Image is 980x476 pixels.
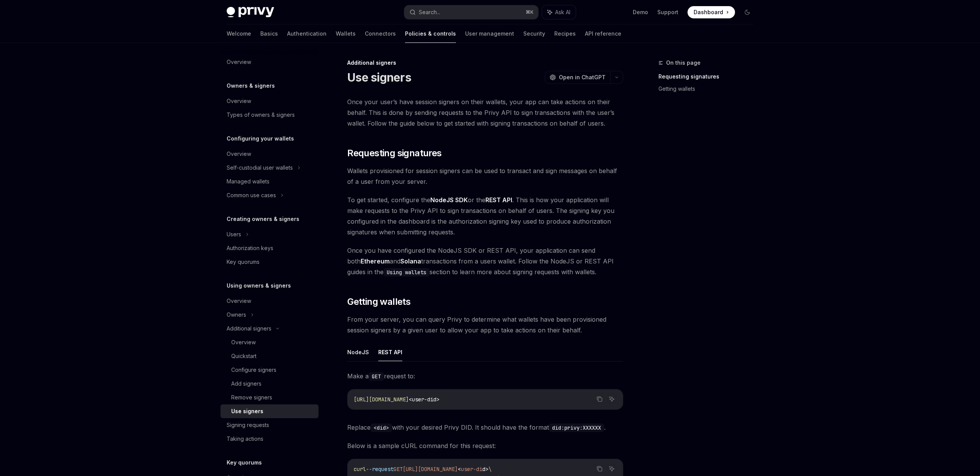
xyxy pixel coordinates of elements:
code: did:privy:XXXXXX [549,424,604,432]
div: Overview [227,97,251,106]
a: Overview [220,94,318,108]
span: Dashboard [694,8,723,16]
a: REST API [485,196,512,204]
span: --request [366,466,394,473]
div: Managed wallets [227,177,269,186]
div: Overview [227,296,251,306]
a: Overview [220,335,318,349]
div: Key quorums [227,257,260,267]
button: Ask AI [607,394,617,404]
button: Toggle dark mode [741,6,753,18]
a: Taking actions [220,432,318,446]
a: Wallets [336,25,356,43]
a: Quickstart [220,349,318,363]
span: ⌘ K [526,9,534,15]
span: d [482,466,485,473]
div: Common use cases [227,191,276,200]
a: Connectors [365,25,396,43]
a: Solana [400,257,421,265]
a: API reference [585,25,621,43]
h5: Using owners & signers [227,281,291,290]
a: Key quorums [220,255,318,269]
a: Requesting signatures [658,70,759,83]
button: REST API [378,343,402,361]
button: Ask AI [542,5,576,19]
a: Types of owners & signers [220,108,318,122]
h5: Key quorums [227,458,262,467]
h5: Configuring your wallets [227,134,294,143]
div: Additional signers [227,324,271,333]
span: \ [488,466,492,473]
button: NodeJS [347,343,369,361]
span: From your server, you can query Privy to determine what wallets have been provisioned session sig... [347,314,623,335]
a: Dashboard [688,6,735,18]
a: Welcome [227,25,251,43]
span: Once your user’s have session signers on their wallets, your app can take actions on their behalf... [347,97,623,129]
span: To get started, configure the or the . This is how your application will make requests to the Pri... [347,195,623,237]
div: Taking actions [227,434,263,443]
h5: Owners & signers [227,81,275,90]
div: Quickstart [231,352,256,361]
div: Add signers [231,379,261,388]
span: Open in ChatGPT [559,74,606,81]
a: Ethereum [361,257,390,265]
span: Below is a sample cURL command for this request: [347,440,623,451]
div: Signing requests [227,420,269,430]
a: Demo [633,8,648,16]
a: Policies & controls [405,25,456,43]
div: Additional signers [347,59,623,67]
h1: Use signers [347,70,411,84]
div: Configure signers [231,365,276,375]
h5: Creating owners & signers [227,214,299,224]
span: Once you have configured the NodeJS SDK or REST API, your application can send both and transacti... [347,245,623,277]
a: Basics [260,25,278,43]
a: Authorization keys [220,241,318,255]
div: Users [227,230,241,239]
code: GET [369,372,384,381]
a: Authentication [287,25,327,43]
span: curl [354,466,366,473]
a: Use signers [220,404,318,418]
code: <did> [371,424,392,432]
span: <user-did> [409,396,439,403]
button: Copy the contents from the code block [595,464,604,474]
span: Wallets provisioned for session signers can be used to transact and sign messages on behalf of a ... [347,165,623,187]
a: Recipes [554,25,576,43]
div: Overview [231,338,256,347]
a: User management [465,25,514,43]
a: Signing requests [220,418,318,432]
a: Overview [220,147,318,161]
a: Overview [220,55,318,69]
span: > [485,466,488,473]
span: Requesting signatures [347,147,441,159]
span: GET [394,466,403,473]
div: Remove signers [231,393,272,402]
span: Make a request to: [347,371,623,381]
span: Getting wallets [347,296,410,308]
a: NodeJS SDK [430,196,468,204]
div: Use signers [231,407,263,416]
span: On this page [666,58,701,67]
a: Security [523,25,545,43]
div: Overview [227,57,251,67]
div: Overview [227,149,251,159]
code: Using wallets [384,268,430,276]
span: Replace with your desired Privy DID. It should have the format . [347,422,623,433]
span: [URL][DOMAIN_NAME] [403,466,458,473]
button: Open in ChatGPT [545,71,610,84]
span: [URL][DOMAIN_NAME] [354,396,409,403]
span: < [458,466,461,473]
div: Owners [227,310,246,319]
div: Types of owners & signers [227,110,295,119]
button: Search...⌘K [404,5,538,19]
span: Ask AI [555,8,570,16]
a: Remove signers [220,391,318,404]
a: Managed wallets [220,175,318,188]
a: Overview [220,294,318,308]
img: dark logo [227,7,274,18]
a: Configure signers [220,363,318,377]
a: Support [657,8,678,16]
a: Getting wallets [658,83,759,95]
div: Self-custodial user wallets [227,163,293,172]
span: user-di [461,466,482,473]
